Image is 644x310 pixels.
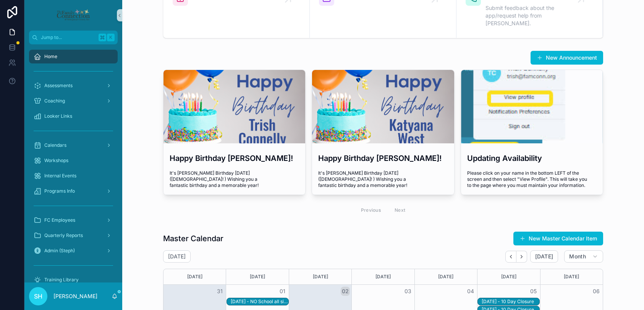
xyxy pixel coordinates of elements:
a: Programs Info [29,184,118,198]
button: [DATE] [530,250,558,263]
div: [DATE] [479,269,539,284]
a: Looker Links [29,109,118,123]
span: K [108,34,114,41]
div: [DATE] [416,269,476,284]
span: FC Employees [44,217,75,223]
button: Jump to...K [29,31,118,44]
button: 02 [341,287,350,296]
span: Month [569,253,586,260]
span: Assessments [44,83,73,89]
span: Home [44,54,57,60]
h3: Updating Availability [467,153,597,164]
h3: Happy Birthday [PERSON_NAME]! [318,153,448,164]
div: unnamed.png [163,70,305,143]
h1: Master Calendar [163,233,223,244]
span: Quarterly Reports [44,232,83,239]
button: New Announcement [531,51,603,65]
button: 05 [529,287,538,296]
span: Jump to... [41,34,95,41]
div: [DATE] [290,269,350,284]
button: 03 [403,287,413,296]
a: Workshops [29,154,118,167]
div: [DATE] [542,269,602,284]
button: New Master Calendar Item [513,232,603,245]
div: 9/5/2025 - 10 Day Closure [482,298,539,305]
span: Calendars [44,142,66,148]
div: [DATE] [353,269,413,284]
a: Calendars [29,138,118,152]
div: 9/1/2025 - NO School all sites [231,298,288,305]
button: Next [516,251,527,263]
img: App logo [56,9,90,21]
a: Training Library [29,273,118,287]
a: Happy Birthday [PERSON_NAME]!It's [PERSON_NAME] Birthday [DATE] ([DEMOGRAPHIC_DATA]! ) Wishing yo... [163,70,306,195]
div: unnamed.png [312,70,454,143]
div: [DATE] [227,269,287,284]
h2: [DATE] [168,253,186,260]
a: Quarterly Reports [29,229,118,242]
a: Coaching [29,94,118,108]
button: 01 [278,287,287,296]
div: [DATE] - 10 Day Closure [482,299,539,305]
div: [DATE] - NO School all sites [231,299,288,305]
a: Updating AvailabilityPlease click on your name in the bottom LEFT of the screen and then select "... [461,70,603,195]
span: [DATE] [535,253,553,260]
span: Coaching [44,98,65,104]
span: Training Library [44,277,79,283]
a: Home [29,50,118,63]
span: It's [PERSON_NAME] Birthday [DATE] ([DEMOGRAPHIC_DATA]! ) Wishing you a fantastic birthday and a ... [170,170,299,188]
span: Admin (Steph) [44,248,75,254]
button: 31 [215,287,224,296]
span: Internal Events [44,173,76,179]
span: Looker Links [44,113,72,119]
button: Back [505,251,516,263]
p: [PERSON_NAME] [53,292,97,300]
span: Programs Info [44,188,75,194]
a: Admin (Steph) [29,244,118,258]
button: Month [564,250,603,263]
span: Please click on your name in the bottom LEFT of the screen and then select "View Profile". This w... [467,170,597,188]
a: FC Employees [29,213,118,227]
h3: Happy Birthday [PERSON_NAME]! [170,153,299,164]
span: Submit feedback about the app/request help from [PERSON_NAME]. [485,4,581,27]
div: scrollable content [24,44,122,282]
a: Happy Birthday [PERSON_NAME]!It's [PERSON_NAME] Birthday [DATE] ([DEMOGRAPHIC_DATA]! ) Wishing yo... [312,70,454,195]
div: profile.jpg [461,70,603,143]
button: 06 [592,287,601,296]
a: Internal Events [29,169,118,183]
span: Workshops [44,157,68,164]
div: [DATE] [165,269,225,284]
span: SH [34,292,42,301]
button: 04 [466,287,475,296]
span: It's [PERSON_NAME] Birthday [DATE] ([DEMOGRAPHIC_DATA]! ) Wishing you a fantastic birthday and a ... [318,170,448,188]
a: Assessments [29,79,118,93]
